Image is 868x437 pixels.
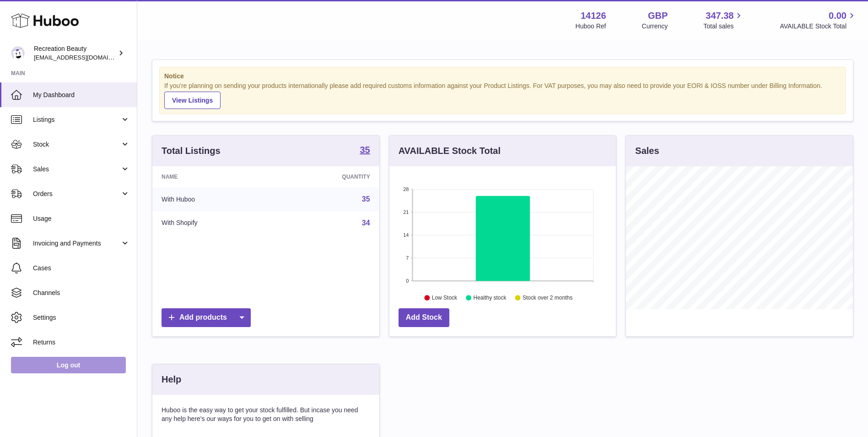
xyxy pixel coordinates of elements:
th: Quantity [275,166,379,187]
h3: Total Listings [162,145,221,157]
strong: GBP [648,10,668,22]
strong: 35 [360,145,370,154]
a: View Listings [164,92,221,109]
span: Sales [33,165,120,174]
span: Returns [33,338,130,347]
a: Add Stock [399,308,449,327]
text: Healthy stock [473,295,507,301]
h3: Help [162,373,181,386]
strong: 14126 [581,10,606,22]
span: Invoicing and Payments [33,239,120,248]
p: Huboo is the easy way to get your stock fulfilled. But incase you need any help here's our ways f... [162,406,370,423]
text: 14 [403,232,409,238]
text: 28 [403,186,409,192]
text: 7 [406,255,409,261]
span: Cases [33,264,130,273]
a: Log out [11,357,126,373]
text: 0 [406,278,409,284]
h3: AVAILABLE Stock Total [399,145,501,157]
a: 34 [362,219,370,227]
text: Low Stock [432,295,458,301]
span: Orders [33,190,120,198]
td: With Shopify [152,211,275,235]
a: Add products [162,308,251,327]
div: Recreation Beauty [34,44,116,62]
a: 347.38 Total sales [703,10,744,31]
th: Name [152,166,275,187]
span: 0.00 [829,10,846,22]
text: 21 [403,209,409,215]
text: Stock over 2 months [523,295,572,301]
div: Huboo Ref [576,22,606,31]
img: barney@recreationbeauty.com [11,46,25,60]
span: 347.38 [706,10,733,22]
div: Currency [642,22,668,31]
a: 35 [362,195,370,203]
span: Stock [33,140,120,149]
span: Settings [33,313,130,322]
a: 0.00 AVAILABLE Stock Total [780,10,857,31]
h3: Sales [635,145,659,157]
span: Total sales [703,22,744,31]
span: Listings [33,115,120,124]
div: If you're planning on sending your products internationally please add required customs informati... [164,82,841,109]
td: With Huboo [152,187,275,211]
span: [EMAIL_ADDRESS][DOMAIN_NAME] [34,54,135,61]
span: Channels [33,289,130,297]
strong: Notice [164,72,841,81]
a: 35 [360,145,370,156]
span: AVAILABLE Stock Total [780,22,857,31]
span: Usage [33,214,130,223]
span: My Dashboard [33,91,130,99]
